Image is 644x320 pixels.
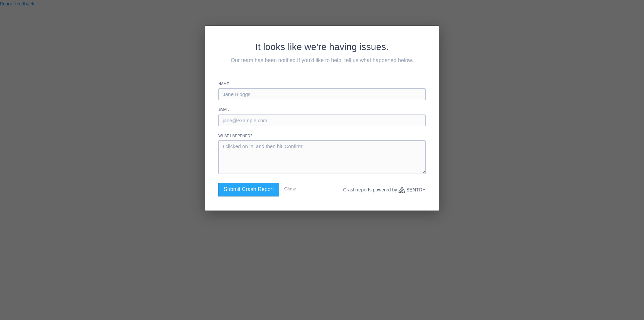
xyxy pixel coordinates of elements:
[218,56,426,64] p: Our team has been notified.
[343,183,426,197] p: Crash reports powered by
[284,183,296,195] button: Close
[218,133,426,139] label: What happened?
[297,57,413,63] span: If you'd like to help, tell us what happened below.
[218,115,426,126] input: jane@example.com
[218,107,426,112] label: Email
[218,40,426,54] h2: It looks like we're having issues.
[218,183,279,196] button: Submit Crash Report
[398,187,426,193] a: Sentry
[218,81,426,87] label: Name
[218,88,426,100] input: Jane Bloggs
